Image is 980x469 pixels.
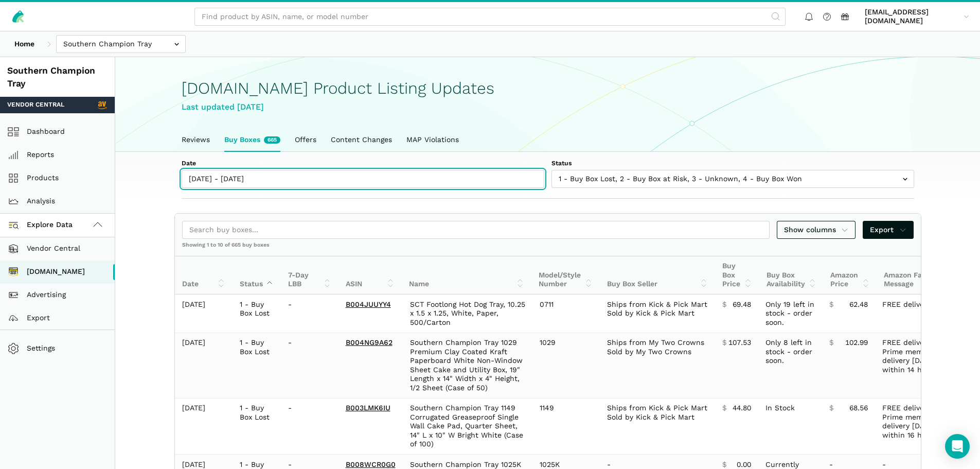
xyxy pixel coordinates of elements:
[175,398,233,455] td: [DATE]
[175,333,233,398] td: [DATE]
[7,64,108,90] div: Southern Champion Tray
[733,404,751,413] span: 44.80
[346,300,391,308] a: B004JUUYY4
[823,256,877,294] th: Amazon Price: activate to sort column ascending
[403,398,532,455] td: Southern Champion Tray 1149 Corrugated Greaseproof Single Wall Cake Pad, Quarter Sheet, 14" L x 1...
[281,333,338,398] td: -
[346,460,396,468] a: B008WCR0G0
[175,294,233,333] td: [DATE]
[863,221,914,239] a: Export
[845,338,868,348] span: 102.99
[733,300,751,309] span: 69.48
[194,8,786,26] input: Find product by ASIN, name, or model number
[722,300,726,309] span: $
[722,404,726,413] span: $
[728,338,751,348] span: 107.53
[551,170,914,188] input: 1 - Buy Box Lost, 2 - Buy Box at Risk, 3 - Unknown, 4 - Buy Box Won
[870,224,906,235] span: Export
[175,241,921,256] div: Showing 1 to 10 of 665 buy boxes
[174,128,217,152] a: Reviews
[600,256,715,294] th: Buy Box Seller: activate to sort column ascending
[182,221,770,239] input: Search buy boxes...
[281,294,338,333] td: -
[217,128,288,152] a: Buy Boxes665
[829,300,833,309] span: $
[264,136,280,144] span: New buy boxes in the last week
[346,338,393,346] a: B004NG9A62
[402,256,531,294] th: Name: activate to sort column ascending
[56,35,186,53] input: Southern Champion Tray
[403,294,532,333] td: SCT Footlong Hot Dog Tray, 10.25 x 1.5 x 1.25, White, Paper, 500/Carton
[532,294,600,333] td: 0711
[338,256,402,294] th: ASIN: activate to sort column ascending
[865,8,960,26] span: [EMAIL_ADDRESS][DOMAIN_NAME]
[861,6,973,27] a: [EMAIL_ADDRESS][DOMAIN_NAME]
[600,333,715,398] td: Ships from My Two Crowns Sold by My Two Crowns
[784,224,849,235] span: Show columns
[945,434,970,459] div: Open Intercom Messenger
[175,256,233,294] th: Date: activate to sort column ascending
[182,101,914,114] div: Last updated [DATE]
[758,398,822,455] td: In Stock
[777,221,856,239] a: Show columns
[532,333,600,398] td: 1029
[346,404,390,412] a: B003LMK6IU
[829,338,833,348] span: $
[758,333,822,398] td: Only 8 left in stock - order soon.
[849,300,868,309] span: 62.48
[288,128,324,152] a: Offers
[281,256,338,294] th: 7-Day LBB : activate to sort column ascending
[233,256,281,294] th: Status: activate to sort column descending
[281,398,338,455] td: -
[600,294,715,333] td: Ships from Kick & Pick Mart Sold by Kick & Pick Mart
[233,398,281,455] td: 1 - Buy Box Lost
[829,404,833,413] span: $
[600,398,715,455] td: Ships from Kick & Pick Mart Sold by Kick & Pick Mart
[722,338,726,348] span: $
[7,100,64,110] span: Vendor Central
[531,256,600,294] th: Model/Style Number: activate to sort column ascending
[849,404,868,413] span: 68.56
[715,256,759,294] th: Buy Box Price: activate to sort column ascending
[758,294,822,333] td: Only 19 left in stock - order soon.
[324,128,399,152] a: Content Changes
[233,333,281,398] td: 1 - Buy Box Lost
[532,398,600,455] td: 1149
[551,159,914,168] label: Status
[759,256,824,294] th: Buy Box Availability: activate to sort column ascending
[403,333,532,398] td: Southern Champion Tray 1029 Premium Clay Coated Kraft Paperboard White Non-Window Sheet Cake and ...
[7,35,42,53] a: Home
[182,159,544,168] label: Date
[182,79,914,97] h1: [DOMAIN_NAME] Product Listing Updates
[233,294,281,333] td: 1 - Buy Box Lost
[11,219,73,231] span: Explore Data
[399,128,466,152] a: MAP Violations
